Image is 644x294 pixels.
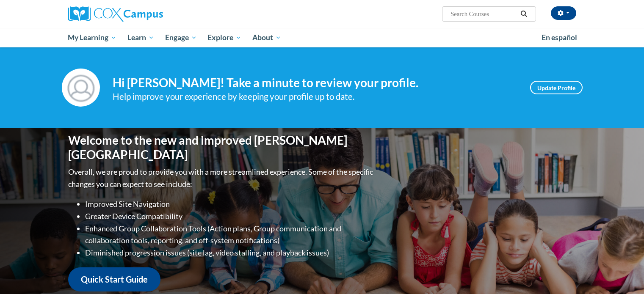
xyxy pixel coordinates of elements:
[207,33,241,43] span: Explore
[551,6,576,20] button: Account Settings
[536,29,583,47] a: En español
[113,76,517,90] h4: Hi [PERSON_NAME]! Take a minute to review your profile.
[202,28,247,47] a: Explore
[85,223,375,247] li: Enhanced Group Collaboration Tools (Action plans, Group communication and collaboration tools, re...
[68,33,116,43] span: My Learning
[85,198,375,210] li: Improved Site Navigation
[85,210,375,223] li: Greater Device Compatibility
[85,247,375,259] li: Diminished progression issues (site lag, video stalling, and playback issues)
[113,90,517,104] div: Help improve your experience by keeping your profile up to date.
[530,81,583,94] a: Update Profile
[542,33,577,42] span: En español
[68,6,229,22] a: Cox Campus
[247,28,287,47] a: About
[252,33,281,43] span: About
[127,33,154,43] span: Learn
[68,133,375,162] h1: Welcome to the new and improved [PERSON_NAME][GEOGRAPHIC_DATA]
[450,9,517,19] input: Search Courses
[68,6,163,22] img: Cox Campus
[62,69,100,107] img: Profile Image
[165,33,197,43] span: Engage
[63,28,122,47] a: My Learning
[517,9,530,19] button: Search
[68,267,160,291] a: Quick Start Guide
[122,28,160,47] a: Learn
[55,28,589,47] div: Main menu
[160,28,202,47] a: Engage
[68,166,375,190] p: Overall, we are proud to provide you with a more streamlined experience. Some of the specific cha...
